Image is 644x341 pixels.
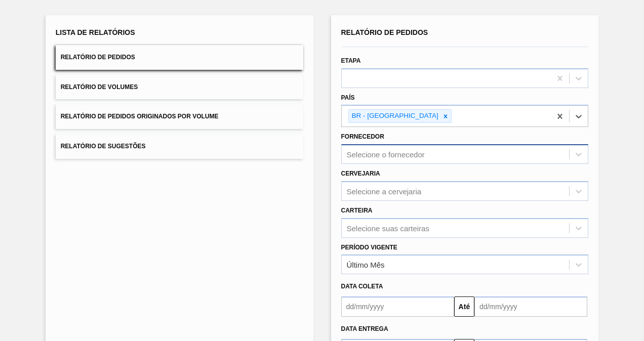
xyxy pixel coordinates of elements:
div: BR - [GEOGRAPHIC_DATA] [349,110,440,122]
span: Relatório de Volumes [61,83,138,91]
div: Último Mês [347,261,385,269]
label: Carteira [341,207,373,214]
button: Relatório de Sugestões [56,134,303,159]
span: Relatório de Sugestões [61,143,146,150]
div: Selecione o fornecedor [347,150,425,159]
input: dd/mm/yyyy [474,296,587,317]
label: Período Vigente [341,244,397,251]
span: Relatório de Pedidos [61,54,135,61]
input: dd/mm/yyyy [341,296,454,317]
span: Lista de Relatórios [56,28,135,36]
button: Relatório de Volumes [56,75,303,100]
span: Data coleta [341,283,383,290]
button: Relatório de Pedidos [56,45,303,70]
button: Até [454,296,474,317]
label: Etapa [341,57,361,64]
span: Relatório de Pedidos [341,28,428,36]
div: Selecione suas carteiras [347,224,429,232]
div: Selecione a cervejaria [347,187,422,195]
span: Data entrega [341,325,388,332]
span: Relatório de Pedidos Originados por Volume [61,113,219,120]
label: Fornecedor [341,133,384,140]
label: País [341,94,355,101]
button: Relatório de Pedidos Originados por Volume [56,104,303,129]
label: Cervejaria [341,170,380,177]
